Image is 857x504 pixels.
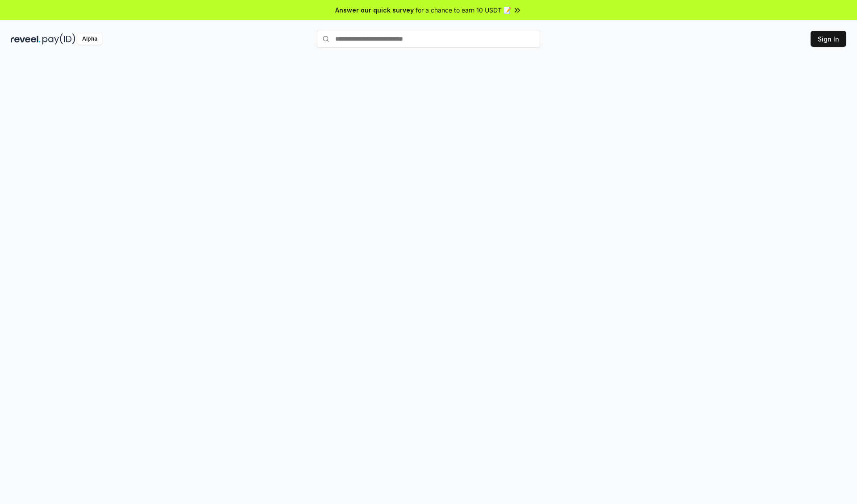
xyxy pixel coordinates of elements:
img: reveel_dark [11,33,41,45]
span: Answer our quick survey [335,5,414,15]
div: Alpha [77,33,102,45]
button: Sign In [811,31,846,47]
span: for a chance to earn 10 USDT 📝 [416,5,511,15]
img: pay_id [42,33,75,45]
